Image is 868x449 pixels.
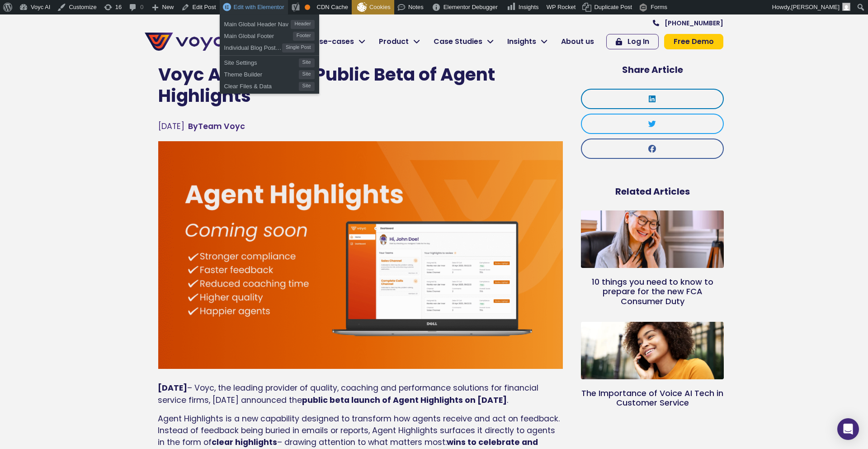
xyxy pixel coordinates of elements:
[302,395,507,406] b: public beta launch of Agent Highlights on [DATE]
[664,34,723,49] a: Free Demo
[220,56,319,67] a: Site SettingsSite
[674,38,714,45] span: Free Demo
[220,41,319,53] a: Individual Blog Post TemplateSingle Post
[224,56,299,67] span: Site Settings
[434,36,482,47] span: Case Studies
[606,34,659,49] a: Log In
[224,17,291,29] span: Main Global Header Nav
[158,64,563,107] h1: Voyc Announces Public Beta of Agent Highlights
[581,114,724,134] div: Share on twitter
[580,191,724,287] img: Picture of an old lady talking on a phone
[837,418,859,440] div: Open Intercom Messenger
[507,36,536,47] span: Insights
[220,17,319,29] a: Main Global Header NavHeader
[581,210,724,268] a: Picture of an old lady talking on a phone
[277,437,447,448] span: – drawing attention to what matters most:
[158,121,184,132] time: [DATE]
[224,41,282,53] span: Individual Blog Post Template
[158,382,187,393] b: [DATE]
[293,32,315,41] span: Footer
[581,322,724,379] a: Happy woman on the phone outside
[592,276,713,307] a: 10 things you need to know to prepare for the new FCA Consumer Duty
[627,38,649,45] span: Log In
[581,387,723,409] a: The Importance of Voice AI Tech in Customer Service
[305,5,310,10] div: OK
[224,29,293,41] span: Main Global Footer
[220,67,319,79] a: Theme BuilderSite
[554,33,601,51] a: About us
[299,58,315,67] span: Site
[427,33,500,51] a: Case Studies
[188,120,245,132] a: ByTeam Voyc
[158,382,538,405] span: – Voyc, the leading provider of quality, coaching and performance solutions for financial service...
[372,33,427,51] a: Product
[299,82,315,91] span: Site
[791,4,840,10] span: [PERSON_NAME]
[500,33,554,51] a: Insights
[282,43,315,53] span: Single Post
[665,20,723,26] span: [PHONE_NUMBER]
[224,67,299,79] span: Theme Builder
[234,4,284,10] span: Edit with Elementor
[507,395,508,406] span: .
[307,33,372,51] a: Use-cases
[220,29,319,41] a: Main Global FooterFooter
[653,20,723,26] a: [PHONE_NUMBER]
[291,20,314,29] span: Header
[581,89,724,109] div: Share on linkedin
[145,33,224,51] img: voyc-full-logo
[581,64,724,75] h5: Share Article
[158,413,560,448] span: Agent Highlights is a new capability designed to transform how agents receive and act on feedback...
[220,79,319,91] a: Clear Files & DataSite
[314,36,354,47] span: Use-cases
[188,120,245,132] span: Team Voyc
[224,79,299,91] span: Clear Files & Data
[561,36,594,47] span: About us
[519,4,539,10] span: Insights
[581,139,724,159] div: Share on facebook
[580,302,724,399] img: Happy woman on the phone outside
[299,70,315,79] span: Site
[212,437,277,448] b: clear highlights
[379,36,409,47] span: Product
[188,121,198,132] span: By
[581,186,724,197] h5: Related Articles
